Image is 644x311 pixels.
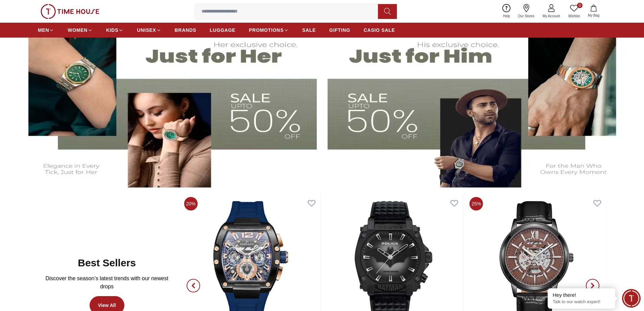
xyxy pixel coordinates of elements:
[500,14,513,19] span: Help
[577,3,582,8] span: 0
[175,27,196,34] span: BRANDS
[68,24,93,36] a: WOMEN
[329,24,350,36] a: GIFTING
[328,20,628,187] img: Men's Watches Banner
[499,3,514,20] a: Help
[470,197,483,210] span: 25%
[540,14,563,19] span: My Account
[516,14,537,19] span: Our Stores
[43,274,170,291] p: Discover the season’s latest trends with our newest drops
[585,13,602,18] span: My Bag
[553,299,610,305] p: Talk to our watch expert!
[302,24,316,36] a: SALE
[249,24,289,36] a: PROMOTIONS
[622,289,641,308] div: Chat Widget
[16,20,317,187] img: Women's Watches Banner
[106,27,118,34] span: KIDS
[68,27,88,34] span: WOMEN
[249,27,284,34] span: PROMOTIONS
[38,24,54,36] a: MEN
[553,292,610,298] div: Hey there!
[41,4,99,19] img: ...
[364,27,395,34] span: CASIO SALE
[584,3,603,19] button: My Bag
[564,3,584,20] a: 0Wishlist
[175,24,196,36] a: BRANDS
[137,27,156,34] span: UNISEX
[364,24,395,36] a: CASIO SALE
[106,24,123,36] a: KIDS
[137,24,161,36] a: UNISEX
[302,27,316,34] span: SALE
[78,257,136,269] h2: Best Sellers
[329,27,350,34] span: GIFTING
[38,27,49,34] span: MEN
[210,27,236,34] span: LUGGAGE
[514,3,539,20] a: Our Stores
[566,14,582,19] span: Wishlist
[210,24,236,36] a: LUGGAGE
